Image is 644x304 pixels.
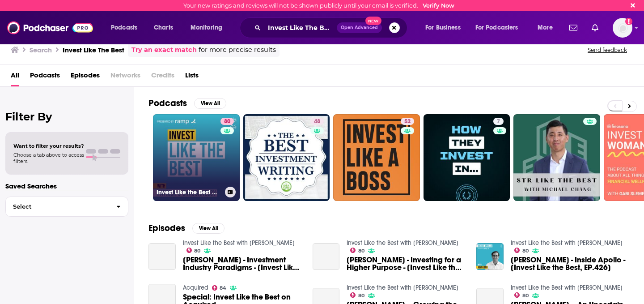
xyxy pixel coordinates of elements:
[154,21,173,34] span: Charts
[511,284,623,291] a: Invest Like the Best with Patrick O'Shaughnessy
[63,46,124,54] h3: Invest Like The Best
[347,256,466,271] a: Cyan Banister - Investing for a Higher Purpose - [Invest Like the Best, CLASSICS]
[7,19,93,36] img: Podchaser - Follow, Share and Rate Podcasts
[157,188,221,196] h3: Invest Like the Best with [PERSON_NAME]
[613,18,632,38] button: Show profile menu
[131,45,197,55] a: Try an exact match
[514,248,529,253] a: 80
[183,239,295,247] a: Invest Like the Best with Patrick O'Shaughnessy
[337,22,382,33] button: Open AdvancedNew
[248,17,416,38] div: Search podcasts, credits, & more...
[404,117,411,126] span: 52
[310,118,324,125] a: 48
[183,256,302,271] a: Ted Seides - Investment Industry Paradigms - [Invest Like the Best, EP.390]
[522,249,529,253] span: 80
[347,239,458,247] a: Invest Like the Best with Patrick O'Shaughnessy
[212,285,227,291] a: 84
[625,18,632,25] svg: Email not verified
[5,197,128,217] button: Select
[148,223,185,234] h2: Episodes
[538,21,553,34] span: More
[514,292,529,298] a: 80
[183,256,302,271] span: [PERSON_NAME] - Investment Industry Paradigms - [Invest Like the Best, EP.390]
[199,45,276,55] span: for more precise results
[191,21,222,34] span: Monitoring
[105,21,149,35] button: open menu
[185,68,199,86] a: Lists
[350,292,364,298] a: 80
[613,18,632,38] img: User Profile
[531,21,564,35] button: open menu
[184,21,234,35] button: open menu
[6,204,109,210] span: Select
[566,20,581,35] a: Show notifications dropdown
[522,294,529,298] span: 80
[511,256,630,271] a: John Zito - Inside Apollo - [Invest Like the Best, EP.426]
[333,114,420,201] a: 52
[314,117,320,126] span: 48
[194,249,200,253] span: 80
[13,143,84,149] span: Want to filter your results?
[341,26,378,30] span: Open Advanced
[493,118,504,125] a: 7
[148,98,187,109] h2: Podcasts
[423,2,454,9] a: Verify Now
[613,18,632,38] span: Logged in as charlottestone
[183,2,454,9] div: Your new ratings and reviews will not be shown publicly until your email is verified.
[30,46,52,54] h3: Search
[148,98,226,109] a: PodcastsView All
[419,21,472,35] button: open menu
[511,256,630,271] span: [PERSON_NAME] - Inside Apollo - [Invest Like the Best, EP.426]
[358,294,364,298] span: 80
[220,286,226,290] span: 84
[313,243,340,270] a: Cyan Banister - Investing for a Higher Purpose - [Invest Like the Best, CLASSICS]
[148,21,178,35] a: Charts
[365,17,381,25] span: New
[511,239,623,247] a: Invest Like the Best with Patrick O'Shaughnessy
[192,223,225,234] button: View All
[186,248,201,253] a: 80
[71,68,100,86] a: Episodes
[424,114,510,201] a: 7
[151,68,174,86] span: Credits
[148,223,225,234] a: EpisodesView All
[183,284,208,291] a: Acquired
[476,243,504,270] img: John Zito - Inside Apollo - [Invest Like the Best, EP.426]
[264,21,337,35] input: Search podcasts, credits, & more...
[401,118,414,125] a: 52
[350,248,364,253] a: 80
[585,46,630,54] button: Send feedback
[358,249,364,253] span: 80
[224,117,230,126] span: 80
[30,68,60,86] a: Podcasts
[194,98,226,109] button: View All
[475,21,518,34] span: For Podcasters
[148,243,176,270] a: Ted Seides - Investment Industry Paradigms - [Invest Like the Best, EP.390]
[110,68,140,86] span: Networks
[588,20,602,35] a: Show notifications dropdown
[425,21,461,34] span: For Business
[153,114,240,201] a: 80Invest Like the Best with [PERSON_NAME]
[5,110,128,123] h2: Filter By
[497,117,500,126] span: 7
[243,114,330,201] a: 48
[347,256,466,271] span: [PERSON_NAME] - Investing for a Higher Purpose - [Invest Like the Best, CLASSICS]
[5,182,128,190] p: Saved Searches
[220,118,234,125] a: 80
[111,21,137,34] span: Podcasts
[13,152,84,164] span: Choose a tab above to access filters.
[347,284,458,291] a: Invest Like the Best with Patrick O'Shaughnessy
[11,68,19,86] a: All
[470,21,531,35] button: open menu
